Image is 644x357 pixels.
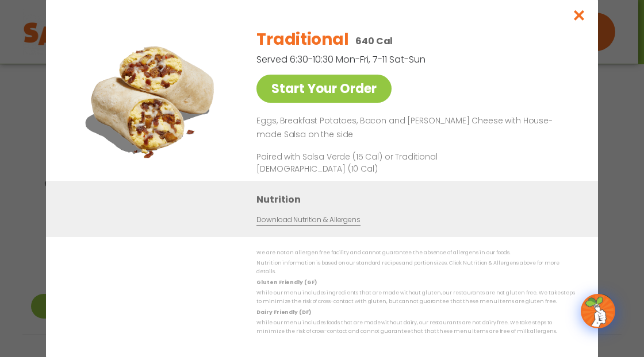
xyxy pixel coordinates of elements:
[582,295,614,327] img: wpChatIcon
[256,192,581,207] h3: Nutrition
[256,28,348,52] h2: Traditional
[256,279,316,286] strong: Gluten Friendly (GF)
[256,249,575,257] p: We are not an allergen free facility and cannot guarantee the absence of allergens in our foods.
[355,34,393,48] p: 640 Cal
[256,52,515,67] p: Served 6:30-10:30 Mon-Fri, 7-11 Sat-Sun
[256,75,392,103] a: Start Your Order
[256,114,570,142] p: Eggs, Breakfast Potatoes, Bacon and [PERSON_NAME] Cheese with House-made Salsa on the side
[72,19,233,180] img: Featured product photo for Traditional
[256,215,360,226] a: Download Nutrition & Allergens
[256,151,469,175] p: Paired with Salsa Verde (15 Cal) or Traditional [DEMOGRAPHIC_DATA] (10 Cal)
[256,289,575,306] p: While our menu includes ingredients that are made without gluten, our restaurants are not gluten ...
[256,259,575,277] p: Nutrition information is based on our standard recipes and portion sizes. Click Nutrition & Aller...
[256,309,310,316] strong: Dairy Friendly (DF)
[256,319,575,336] p: While our menu includes foods that are made without dairy, our restaurants are not dairy free. We...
